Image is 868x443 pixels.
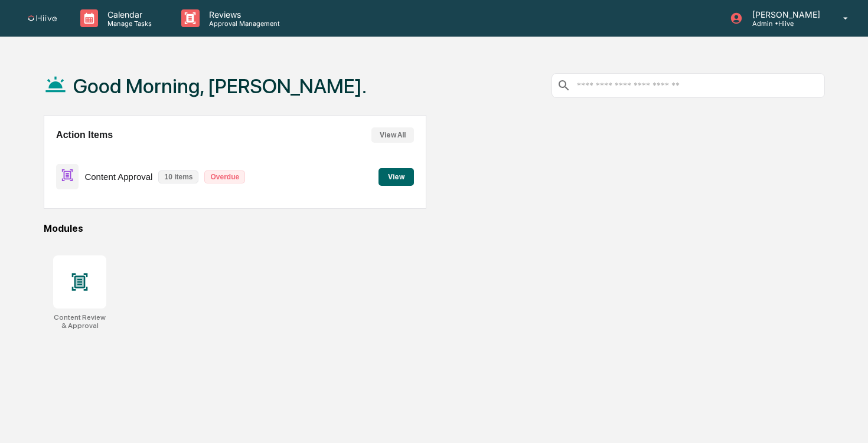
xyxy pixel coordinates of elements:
a: View [378,170,414,182]
button: View All [371,127,414,143]
div: Content Review & Approval [53,313,106,330]
h1: Good Morning, [PERSON_NAME]. [73,74,367,98]
p: Approval Management [200,19,286,28]
button: View [378,168,414,186]
div: Modules [44,223,825,234]
p: Calendar [98,9,158,19]
p: Manage Tasks [98,19,158,28]
p: Reviews [200,9,286,19]
p: 10 items [158,170,198,183]
p: [PERSON_NAME] [743,9,826,19]
h2: Action Items [56,130,113,140]
img: logo [28,15,57,22]
p: Content Approval [84,172,152,182]
p: Overdue [204,170,245,183]
p: Admin • Hiive [743,19,826,28]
